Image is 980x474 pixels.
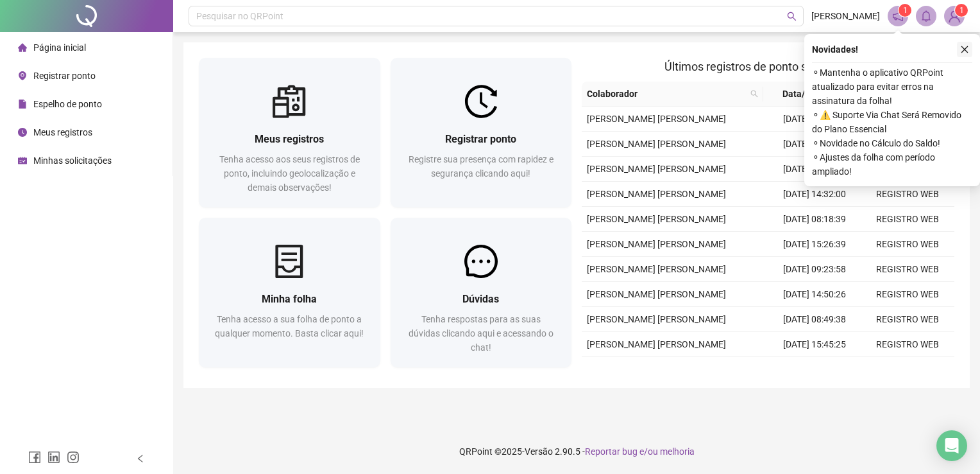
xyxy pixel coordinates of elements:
span: [PERSON_NAME] [PERSON_NAME] [587,114,726,124]
span: ⚬ ⚠️ Suporte Via Chat Será Removido do Plano Essencial [812,108,972,136]
span: Tenha acesso aos seus registros de ponto, incluindo geolocalização e demais observações! [219,154,360,193]
span: Minhas solicitações [33,155,112,166]
td: [DATE] 08:24:39 [768,157,861,182]
span: Registrar ponto [33,71,96,81]
span: environment [18,71,27,80]
td: [DATE] 14:32:00 [768,182,861,207]
span: schedule [18,156,27,165]
span: ⚬ Mantenha o aplicativo QRPoint atualizado para evitar erros na assinatura da folha! [812,66,972,108]
span: home [18,43,27,52]
span: search [750,90,758,98]
sup: Atualize o seu contato no menu Meus Dados [955,4,968,17]
span: Meus registros [33,127,92,137]
span: Últimos registros de ponto sincronizados [664,60,872,73]
span: facebook [28,451,41,464]
td: [DATE] 15:45:25 [768,332,861,357]
span: [PERSON_NAME] [PERSON_NAME] [587,289,726,299]
td: [DATE] 09:44:04 [768,357,861,382]
span: [PERSON_NAME] [811,9,880,23]
span: Meus registros [255,133,324,145]
span: [PERSON_NAME] [PERSON_NAME] [587,164,726,174]
span: [PERSON_NAME] [PERSON_NAME] [587,139,726,149]
span: linkedin [47,451,60,464]
td: REGISTRO WEB [861,182,954,207]
sup: 1 [899,4,911,17]
td: REGISTRO WEB [861,207,954,232]
span: Registre sua presença com rapidez e segurança clicando aqui! [409,154,553,179]
td: REGISTRO WEB [861,257,954,282]
td: [DATE] 08:18:39 [768,207,861,232]
span: close [960,45,969,54]
span: [PERSON_NAME] [PERSON_NAME] [587,339,726,349]
span: [PERSON_NAME] [PERSON_NAME] [587,214,726,224]
span: Novidades ! [812,42,858,57]
a: Registrar pontoRegistre sua presença com rapidez e segurança clicando aqui! [391,58,572,207]
td: [DATE] 14:28:33 [768,132,861,157]
span: Página inicial [33,42,86,53]
span: [PERSON_NAME] [PERSON_NAME] [587,264,726,274]
td: REGISTRO WEB [861,357,954,382]
span: Reportar bug e/ou melhoria [585,446,695,457]
span: Tenha acesso a sua folha de ponto a qualquer momento. Basta clicar aqui! [215,314,364,338]
td: [DATE] 15:26:39 [768,232,861,257]
td: [DATE] 08:49:38 [768,307,861,332]
div: Open Intercom Messenger [936,430,967,461]
img: 89177 [945,6,964,26]
th: Data/Hora [763,82,854,107]
span: 1 [903,6,908,15]
span: clock-circle [18,128,27,137]
a: DúvidasTenha respostas para as suas dúvidas clicando aqui e acessando o chat! [391,218,572,367]
span: ⚬ Ajustes da folha com período ampliado! [812,150,972,179]
span: Espelho de ponto [33,99,102,109]
td: REGISTRO WEB [861,232,954,257]
span: Colaborador [587,87,745,101]
span: instagram [67,451,80,464]
td: REGISTRO WEB [861,332,954,357]
span: [PERSON_NAME] [PERSON_NAME] [587,189,726,199]
td: [DATE] 14:50:26 [768,282,861,307]
span: Dúvidas [462,293,499,305]
a: Meus registrosTenha acesso aos seus registros de ponto, incluindo geolocalização e demais observa... [199,58,380,207]
span: search [748,84,761,103]
a: Minha folhaTenha acesso a sua folha de ponto a qualquer momento. Basta clicar aqui! [199,218,380,367]
span: [PERSON_NAME] [PERSON_NAME] [587,314,726,324]
span: search [787,12,797,21]
span: ⚬ Novidade no Cálculo do Saldo! [812,136,972,150]
span: bell [920,10,932,22]
td: REGISTRO WEB [861,282,954,307]
span: Data/Hora [768,87,838,101]
span: notification [892,10,904,22]
span: [PERSON_NAME] [PERSON_NAME] [587,239,726,249]
footer: QRPoint © 2025 - 2.90.5 - [173,429,980,474]
span: file [18,100,27,109]
td: [DATE] 09:23:58 [768,257,861,282]
span: Minha folha [262,293,317,305]
span: left [136,454,145,463]
td: [DATE] 08:19:04 [768,107,861,132]
span: Registrar ponto [445,133,516,145]
span: Tenha respostas para as suas dúvidas clicando aqui e acessando o chat! [409,314,553,353]
span: Versão [525,446,553,457]
td: REGISTRO WEB [861,307,954,332]
span: 1 [959,6,964,15]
